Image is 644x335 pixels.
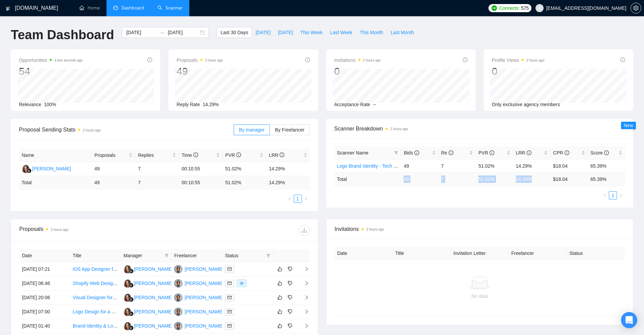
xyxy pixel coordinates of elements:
span: right [299,267,309,271]
span: Invitations [335,225,625,233]
td: 14.29 % [513,172,550,186]
span: filter [266,254,270,258]
td: Brand Identity & Logo Design for Tech Startup (Clean, Modern, Scalable) [70,319,121,333]
img: BO [174,265,183,273]
span: Reply Rate [176,102,200,107]
div: [PERSON_NAME] [134,322,173,330]
span: Status [225,252,263,259]
td: 51.02 % [222,176,266,189]
img: PK [123,308,132,316]
a: Brand Identity & Logo Design for Tech Startup (Clean, Modern, Scalable) [73,323,225,329]
td: 14.29% [266,162,310,176]
span: to [160,30,165,35]
span: info-circle [280,152,284,157]
li: Next Page [617,191,625,199]
img: PK [123,293,132,302]
th: Manager [121,249,171,262]
td: [DATE] 20:06 [19,291,70,305]
span: left [288,197,292,201]
span: info-circle [463,57,468,62]
span: This Week [300,29,323,36]
h1: Team Dashboard [11,27,114,43]
span: info-circle [147,57,152,62]
img: BO [174,293,183,302]
span: Proposals [94,151,127,159]
td: $ 18.04 [550,172,588,186]
td: 7 [438,159,476,172]
span: info-circle [565,150,569,155]
span: 14.29% [203,102,219,107]
time: 2 hours ago [205,58,223,62]
img: PK [123,265,132,273]
img: PK [123,279,132,288]
div: [PERSON_NAME] [185,265,223,273]
span: Replies [138,151,171,159]
span: info-circle [305,57,310,62]
span: Score [591,150,609,155]
time: a few seconds ago [54,58,82,62]
time: 2 hours ago [390,127,408,131]
a: BO[PERSON_NAME] [174,266,223,271]
a: PK[PERSON_NAME] [22,166,71,171]
span: right [299,295,309,300]
img: gigradar-bm.png [129,311,134,316]
div: 0 [334,65,381,78]
td: 65.39 % [588,172,625,186]
li: Previous Page [286,195,294,203]
button: left [601,191,609,199]
button: dislike [286,308,294,316]
span: dislike [288,281,292,286]
span: [DATE] [278,29,293,36]
span: like [278,309,282,314]
td: $18.04 [550,159,588,172]
span: info-circle [449,150,453,155]
div: Open Intercom Messenger [621,312,637,328]
button: Last Week [326,27,356,38]
button: [DATE] [274,27,296,38]
span: LRR [516,150,531,155]
th: Proposals [92,149,135,162]
th: Replies [135,149,179,162]
div: [PERSON_NAME] [185,280,223,287]
th: Freelancer [171,249,222,262]
span: like [278,266,282,272]
td: 49 [92,176,135,189]
button: left [286,195,294,203]
td: [DATE] 07:00 [19,305,70,319]
span: mail [228,295,232,300]
button: dislike [286,293,294,302]
td: 51.02 % [476,172,513,186]
img: gigradar-bm.png [129,269,134,273]
td: 51.02% [476,159,513,172]
time: 2 hours ago [526,58,544,62]
li: Next Page [302,195,310,203]
a: PK[PERSON_NAME] [123,323,173,328]
span: Bids [404,150,419,155]
img: upwork-logo.png [492,5,497,11]
time: 2 hours ago [363,58,381,62]
a: 1 [609,192,617,199]
li: Previous Page [601,191,609,199]
button: dislike [286,322,294,330]
th: Invitation Letter [451,247,509,260]
a: PK[PERSON_NAME] [123,266,173,271]
span: Proposal Sending Stats [19,125,234,134]
span: info-circle [490,150,494,155]
span: right [619,193,623,197]
li: 1 [294,195,302,203]
th: Date [335,247,393,260]
button: [DATE] [252,27,274,38]
span: like [278,281,282,286]
div: No data [340,292,620,300]
td: 49 [401,172,438,186]
td: 14.29 % [266,176,310,189]
button: like [276,279,284,287]
span: Scanner Name [337,150,368,155]
span: By Freelancer [275,127,304,133]
button: like [276,322,284,330]
span: user [537,6,542,10]
button: dislike [286,265,294,273]
div: [PERSON_NAME] [134,280,173,287]
span: mail [228,324,232,328]
span: info-circle [604,150,609,155]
